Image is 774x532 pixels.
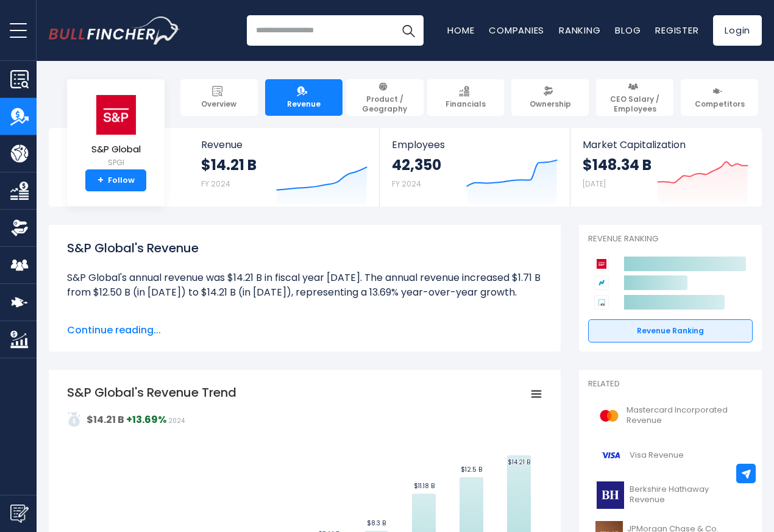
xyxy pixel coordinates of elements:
[201,99,236,109] span: Overview
[201,155,257,174] strong: $14.21 B
[265,79,343,116] a: Revenue
[594,275,609,290] img: Nasdaq competitors logo
[583,179,606,189] small: [DATE]
[414,481,435,491] text: $11.18 B
[393,15,424,46] button: Search
[201,139,367,151] span: Revenue
[91,94,141,170] a: S&P Global SPGI
[67,412,82,427] img: addasd
[588,234,753,244] p: Revenue Ranking
[126,413,166,427] strong: +13.69%
[427,79,505,116] a: Financials
[91,144,141,155] span: S&P Global
[695,99,745,109] span: Competitors
[67,384,236,401] tspan: S&P Global's Revenue Trend
[10,219,29,237] img: Ownership
[588,399,753,433] a: Mastercard Incorporated Revenue
[189,128,380,207] a: Revenue $14.21 B FY 2024
[508,458,530,467] text: $14.21 B
[67,271,542,300] li: S&P Global's annual revenue was $14.21 B in fiscal year [DATE]. The annual revenue increased $1.7...
[461,465,482,474] text: $12.5 B
[602,94,668,113] span: CEO Salary / Employees
[489,24,544,37] a: Companies
[85,169,146,191] a: +Follow
[380,128,569,207] a: Employees 42,350 FY 2024
[49,16,180,44] a: Go to homepage
[67,239,542,257] h1: S&P Global's Revenue
[588,379,753,389] p: Related
[367,519,386,528] text: $8.3 B
[346,79,424,116] a: Product / Geography
[681,79,758,116] a: Competitors
[595,402,623,430] img: MA logo
[447,24,474,37] a: Home
[588,439,753,472] a: Visa Revenue
[392,179,421,189] small: FY 2024
[588,319,753,342] a: Revenue Ranking
[559,24,600,37] a: Ranking
[49,16,180,44] img: Bullfincher logo
[594,257,609,271] img: S&P Global competitors logo
[583,155,652,174] strong: $148.34 B
[583,139,748,151] span: Market Capitalization
[570,128,761,207] a: Market Capitalization $148.34 B [DATE]
[98,175,104,186] strong: +
[180,79,258,116] a: Overview
[67,323,542,338] span: Continue reading...
[595,442,626,469] img: V logo
[287,99,321,109] span: Revenue
[595,481,626,509] img: BRK-B logo
[67,314,542,358] li: S&P Global's quarterly revenue was $3.76 B in the quarter ending [DATE]. The quarterly revenue in...
[615,24,641,37] a: Blog
[392,139,557,151] span: Employees
[655,24,698,37] a: Register
[588,478,753,512] a: Berkshire Hathaway Revenue
[511,79,589,116] a: Ownership
[201,179,230,189] small: FY 2024
[446,99,486,109] span: Financials
[352,94,418,113] span: Product / Geography
[168,416,185,425] span: 2024
[87,413,124,427] strong: $14.21 B
[392,155,441,174] strong: 42,350
[594,295,609,310] img: Intercontinental Exchange competitors logo
[596,79,673,116] a: CEO Salary / Employees
[713,15,762,46] a: Login
[530,99,571,109] span: Ownership
[91,157,141,168] small: SPGI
